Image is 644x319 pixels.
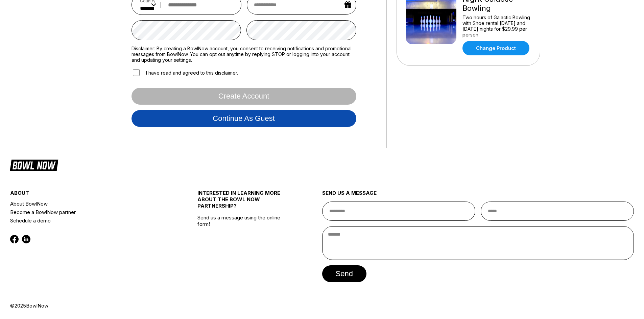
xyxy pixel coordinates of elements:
[10,216,166,225] a: Schedule a demo
[133,69,140,76] input: I have read and agreed to this disclaimer.
[10,190,166,200] div: about
[132,46,356,63] label: Disclaimer: By creating a BowlNow account, you consent to receiving notifications and promotional...
[132,110,356,127] button: Continue as guest
[462,41,529,55] a: Change Product
[10,208,166,216] a: Become a BowlNow partner
[462,15,531,37] div: Two hours of Galactic Bowling with Shoe rental [DATE] and [DATE] nights for $29.99 per person
[322,190,634,202] div: send us a message
[197,190,291,214] div: INTERESTED IN LEARNING MORE ABOUT THE BOWL NOW PARTNERSHIP?
[132,68,238,77] label: I have read and agreed to this disclaimer.
[10,302,634,309] div: © 2025 BowlNow
[197,175,291,302] div: Send us a message using the online form!
[322,265,366,282] button: send
[10,200,166,208] a: About BowlNow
